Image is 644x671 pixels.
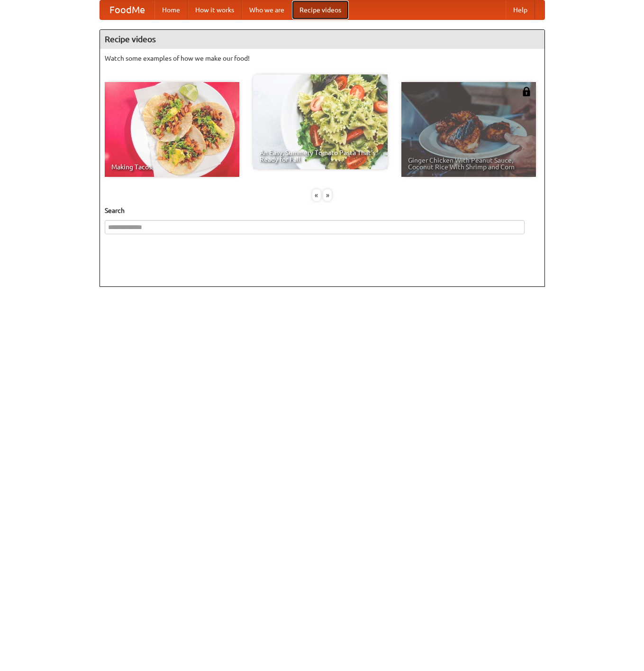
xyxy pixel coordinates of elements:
a: An Easy, Summery Tomato Pasta That's Ready for Fall [253,74,388,169]
img: 483408.png [522,87,531,96]
a: Recipe videos [292,0,349,19]
a: FoodMe [100,0,154,19]
a: Help [506,0,535,19]
div: » [323,189,332,201]
p: Watch some examples of how we make our food! [105,54,540,63]
h5: Search [105,206,540,215]
a: Who we are [242,0,292,19]
span: An Easy, Summery Tomato Pasta That's Ready for Fall [260,149,381,163]
div: « [312,189,321,201]
a: How it works [188,0,242,19]
h4: Recipe videos [100,30,544,49]
span: Making Tacos [111,164,233,170]
a: Home [154,0,188,19]
a: Making Tacos [105,82,239,177]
